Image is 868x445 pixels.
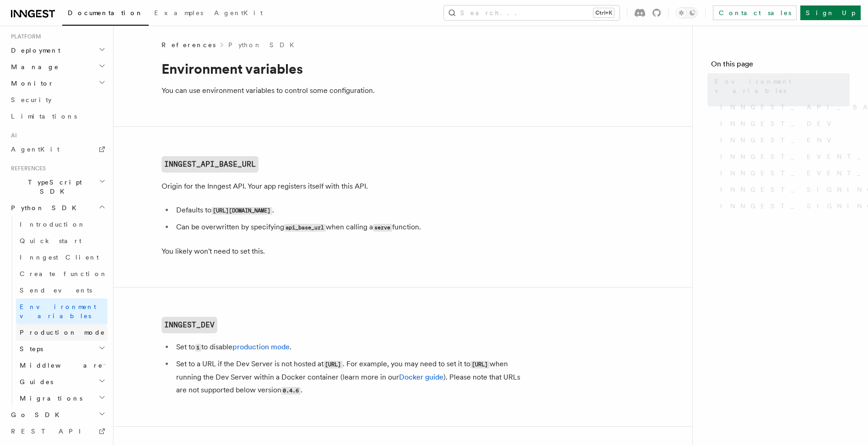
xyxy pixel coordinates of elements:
button: Steps [16,341,108,357]
span: Create function [20,270,108,277]
span: Documentation [68,9,143,16]
button: Manage [7,59,108,75]
span: Platform [7,33,41,40]
a: Limitations [7,108,108,125]
li: Set to to disable . [173,341,528,354]
code: 1 [195,344,201,352]
a: INNGEST_SIGNING_KEY [717,181,850,198]
a: Quick start [16,233,108,249]
span: Introduction [20,221,86,228]
button: TypeScript SDK [7,174,108,200]
a: AgentKit [209,3,268,25]
span: Go SDK [7,410,65,419]
span: Inngest Client [20,254,99,261]
h4: On this page [711,59,850,73]
code: [URL] [323,361,343,369]
span: Guides [16,377,53,386]
a: INNGEST_API_BASE_URL [162,156,259,173]
a: INNGEST_DEV [717,115,850,132]
span: AgentKit [214,9,263,16]
button: Python SDK [7,200,108,216]
a: Send events [16,282,108,298]
span: Quick start [20,237,81,244]
span: AgentKit [11,146,59,153]
a: Python SDK [228,40,300,49]
button: Monitor [7,75,108,92]
a: Inngest Client [16,249,108,266]
kbd: Ctrl+K [593,8,614,17]
span: Environment variables [20,303,96,320]
a: Examples [149,3,209,25]
a: Documentation [62,3,149,26]
code: [URL][DOMAIN_NAME] [211,207,272,215]
a: INNGEST_EVENT_API_BASE_URL [717,148,850,165]
li: Set to a URL if the Dev Server is not hosted at . For example, you may need to set it to when run... [173,358,528,397]
button: Middleware [16,357,108,374]
code: api_base_url [284,224,326,232]
a: INNGEST_API_BASE_URL [717,99,850,115]
span: Manage [7,62,59,71]
code: serve [373,224,392,232]
button: Deployment [7,42,108,59]
code: 0.4.6 [281,387,301,395]
span: Migrations [16,394,82,403]
p: You can use environment variables to control some configuration. [162,84,528,97]
div: Python SDK [7,216,108,407]
button: Go SDK [7,407,108,423]
a: AgentKit [7,141,108,157]
span: Limitations [11,113,77,120]
li: Defaults to . [173,204,528,217]
button: Search...Ctrl+K [444,5,620,20]
a: Environment variables [16,298,108,324]
span: Middleware [16,361,103,370]
a: Create function [16,266,108,282]
h1: Environment variables [162,60,528,77]
a: Environment variables [711,73,850,99]
code: [URL] [470,361,490,369]
p: You likely won't need to set this. [162,245,528,258]
p: Origin for the Inngest API. Your app registers itself with this API. [162,180,528,193]
span: Deployment [7,46,60,55]
a: Security [7,92,108,108]
a: Docker guide [399,373,443,381]
span: Steps [16,344,43,353]
a: REST API [7,423,108,440]
span: References [162,40,216,49]
span: AI [7,132,17,139]
span: INNGEST_DEV [720,119,837,128]
a: Introduction [16,216,108,233]
span: INNGEST_ENV [720,136,837,145]
span: Monitor [7,79,54,88]
span: Production mode [20,329,105,336]
a: INNGEST_EVENT_KEY [717,165,850,181]
a: Sign Up [800,5,861,20]
button: Guides [16,374,108,390]
span: References [7,165,46,172]
a: Production mode [16,324,108,341]
span: Examples [154,9,203,16]
a: INNGEST_DEV [162,317,217,333]
a: INNGEST_ENV [717,132,850,148]
a: Contact sales [713,5,797,20]
a: INNGEST_SIGNING_KEY_FALLBACK [717,198,850,214]
a: production mode [232,342,290,351]
span: Environment variables [715,77,850,95]
span: REST API [11,428,89,435]
span: Security [11,96,52,103]
button: Migrations [16,390,108,407]
li: Can be overwritten by specifying when calling a function. [173,221,528,234]
span: Send events [20,287,92,294]
span: Python SDK [7,203,82,212]
button: Toggle dark mode [676,7,698,18]
span: TypeScript SDK [7,178,99,196]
